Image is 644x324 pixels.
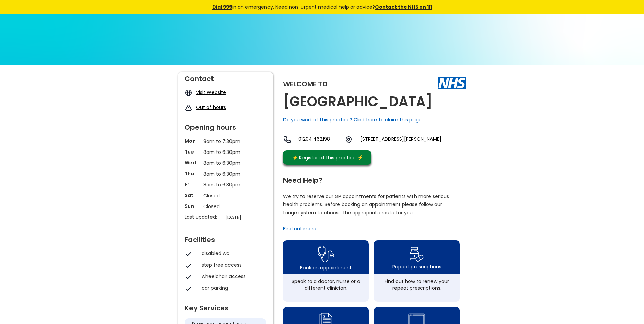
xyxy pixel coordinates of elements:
[203,203,247,210] p: Closed
[409,245,424,263] img: repeat prescription icon
[202,250,263,257] div: disabled wc
[283,174,460,184] div: Need Help?
[185,233,266,243] div: Facilities
[203,148,247,156] p: 8am to 6:30pm
[203,159,247,167] p: 8am to 6:30pm
[185,170,200,177] p: Thu
[196,89,226,96] a: Visit Website
[185,89,192,97] img: globe icon
[298,136,339,144] a: 01204 462198
[378,278,456,291] div: Find out how to renew your repeat prescriptions.
[375,4,432,11] a: Contact the NHS on 111
[283,225,316,232] a: Find out more
[185,181,200,188] p: Fri
[166,3,478,11] div: in an emergency. Need non-urgent medical help or advice?
[203,170,247,178] p: 8am to 6:30pm
[202,273,263,280] div: wheelchair access
[287,278,365,291] div: Speak to a doctor, nurse or a different clinician.
[360,136,441,144] a: [STREET_ADDRESS][PERSON_NAME]
[202,262,263,268] div: step free access
[283,116,422,123] a: Do you work at this practice? Click here to claim this page
[185,159,200,166] p: Wed
[185,214,222,220] p: Last updated:
[392,263,441,270] div: Repeat prescriptions
[202,285,263,291] div: car parking
[283,80,328,87] div: Welcome to
[185,301,266,311] div: Key Services
[185,138,200,144] p: Mon
[283,150,371,165] a: ⚡️ Register at this practice ⚡️
[196,104,226,111] a: Out of hours
[345,136,353,144] img: practice location icon
[283,192,449,217] p: We try to reserve our GP appointments for patients with more serious health problems. Before book...
[374,240,460,302] a: repeat prescription iconRepeat prescriptionsFind out how to renew your repeat prescriptions.
[289,154,367,161] div: ⚡️ Register at this practice ⚡️
[438,77,466,89] img: The NHS logo
[283,240,369,302] a: book appointment icon Book an appointmentSpeak to a doctor, nurse or a different clinician.
[318,244,334,264] img: book appointment icon
[212,4,232,11] a: Dial 999
[185,148,200,155] p: Tue
[283,94,433,109] h2: [GEOGRAPHIC_DATA]
[283,136,291,144] img: telephone icon
[203,138,247,145] p: 8am to 7:30pm
[203,181,247,188] p: 8am to 6:30pm
[185,72,266,82] div: Contact
[185,121,266,131] div: Opening hours
[203,192,247,199] p: Closed
[300,264,352,271] div: Book an appointment
[225,214,270,221] p: [DATE]
[185,203,200,210] p: Sun
[185,192,200,199] p: Sat
[185,104,192,112] img: exclamation icon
